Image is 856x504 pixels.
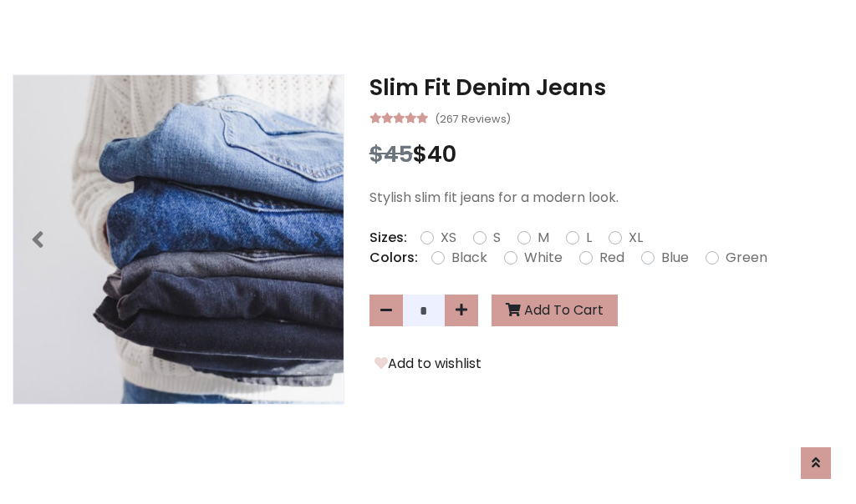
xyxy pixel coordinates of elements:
[493,228,501,248] label: S
[524,248,563,268] label: White
[441,228,456,248] label: XS
[435,108,511,128] small: (267 Reviews)
[369,228,407,248] p: Sizes:
[13,75,344,405] img: Image
[538,228,549,248] label: M
[369,188,843,208] p: Stylish slim fit jeans for a modern look.
[661,248,689,268] label: Blue
[492,295,618,326] button: Add To Cart
[726,248,767,268] label: Green
[451,248,487,268] label: Black
[586,228,592,248] label: L
[427,139,456,169] span: 40
[369,74,843,101] h3: Slim Fit Denim Jeans
[369,353,487,375] button: Add to wishlist
[369,141,843,168] h3: $
[369,248,418,268] p: Colors:
[369,139,413,169] span: $45
[599,248,624,268] label: Red
[629,228,643,248] label: XL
